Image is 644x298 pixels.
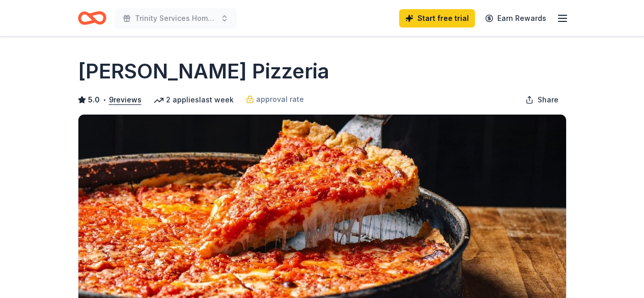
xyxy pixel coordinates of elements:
h1: [PERSON_NAME] Pizzeria [78,57,329,86]
span: Share [538,94,558,106]
div: 2 applies last week [154,94,234,106]
a: approval rate [246,93,304,105]
a: Earn Rewards [479,9,552,28]
a: Start free trial [399,9,475,28]
span: • [102,96,106,104]
span: 5.0 [88,94,100,106]
button: Share [517,90,567,110]
button: Trinity Services Homeless Support Team [115,8,237,29]
button: 9reviews [109,94,142,106]
a: Home [78,6,106,30]
span: Trinity Services Homeless Support Team [135,12,216,24]
span: approval rate [256,93,304,105]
